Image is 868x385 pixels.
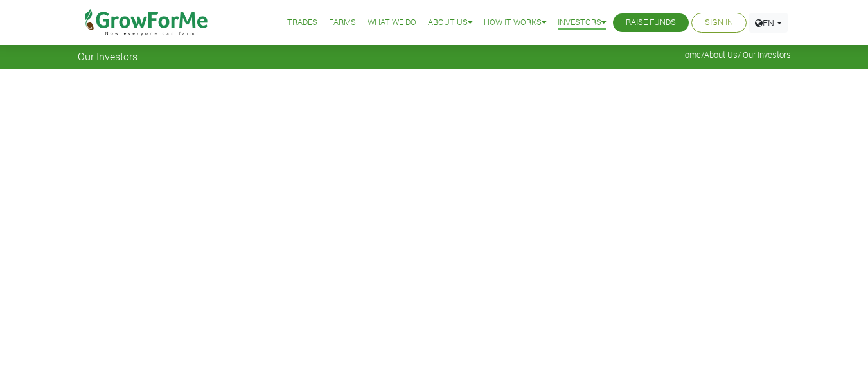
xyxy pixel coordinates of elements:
[704,49,738,60] a: About Us
[484,16,546,30] a: How it Works
[287,16,317,30] a: Trades
[368,16,416,30] a: What We Do
[705,16,733,30] a: Sign In
[329,16,356,30] a: Farms
[626,16,676,30] a: Raise Funds
[679,50,791,60] span: / / Our Investors
[428,16,472,30] a: About Us
[679,49,701,60] a: Home
[558,16,606,30] a: Investors
[749,13,788,33] a: EN
[78,50,137,62] span: Our Investors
